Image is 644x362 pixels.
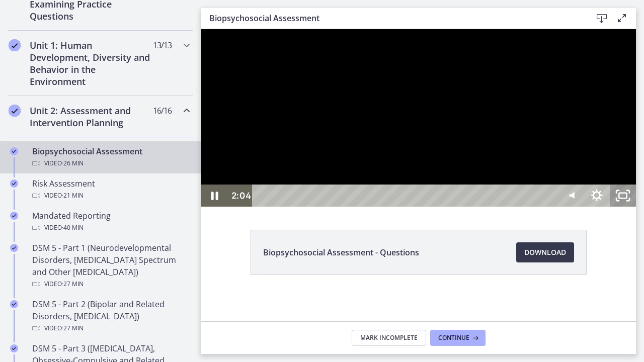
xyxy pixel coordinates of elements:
[9,105,21,117] i: Completed
[32,177,189,202] div: Risk Assessment
[32,222,189,234] div: Video
[32,242,189,290] div: DSM 5 - Part 1 (Neurodevelopmental Disorders, [MEDICAL_DATA] Spectrum and Other [MEDICAL_DATA])
[209,12,576,24] h3: Biopsychosocial Assessment
[62,157,84,169] span: · 26 min
[32,278,189,290] div: Video
[9,39,21,51] i: Completed
[153,105,172,117] span: 16 / 16
[62,190,84,202] span: · 21 min
[32,322,189,334] div: Video
[32,157,189,169] div: Video
[10,147,18,155] i: Completed
[62,222,84,234] span: · 40 min
[438,334,469,342] span: Continue
[516,242,574,262] a: Download
[356,155,382,177] button: Mute
[30,105,152,129] h2: Unit 2: Assessment and Intervention Planning
[10,344,18,352] i: Completed
[32,190,189,202] div: Video
[153,39,172,51] span: 13 / 13
[10,179,18,188] i: Completed
[430,330,486,346] button: Continue
[524,246,566,258] span: Download
[10,212,18,220] i: Completed
[10,300,18,308] i: Completed
[62,278,84,290] span: · 27 min
[360,334,418,342] span: Mark Incomplete
[409,155,435,177] button: Unfullscreen
[352,330,426,346] button: Mark Incomplete
[30,39,152,87] h2: Unit 1: Human Development, Diversity and Behavior in the Environment
[201,29,636,207] iframe: Video Lesson
[10,244,18,252] i: Completed
[32,145,189,169] div: Biopsychosocial Assessment
[62,322,84,334] span: · 27 min
[32,210,189,234] div: Mandated Reporting
[263,246,419,258] span: Biopsychosocial Assessment - Questions
[32,298,189,334] div: DSM 5 - Part 2 (Bipolar and Related Disorders, [MEDICAL_DATA])
[382,155,409,177] button: Show settings menu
